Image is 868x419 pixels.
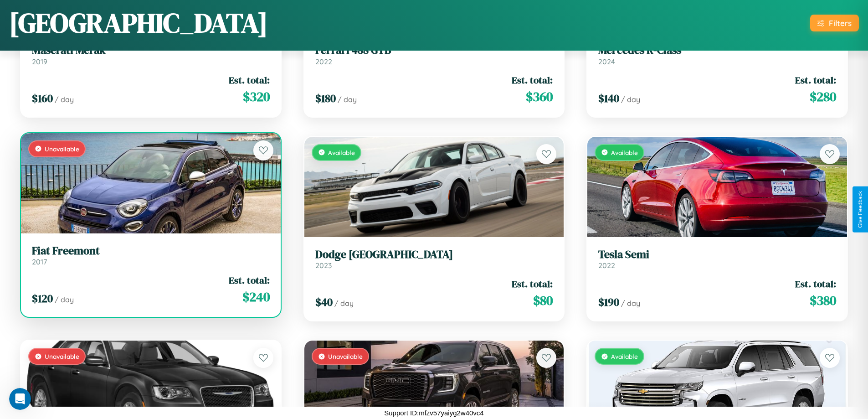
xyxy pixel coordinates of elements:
[229,73,270,87] span: Est. total:
[795,73,836,87] span: Est. total:
[315,261,332,270] span: 2023
[611,352,638,360] span: Available
[598,295,619,310] span: $ 190
[315,295,333,310] span: $ 40
[512,277,553,290] span: Est. total:
[32,44,270,57] h3: Maserati Merak
[32,91,53,106] span: $ 160
[795,277,836,290] span: Est. total:
[598,248,836,261] h3: Tesla Semi
[598,57,615,66] span: 2024
[55,95,74,104] span: / day
[32,44,270,66] a: Maserati Merak2019
[598,44,836,66] a: Mercedes R-Class2024
[512,73,553,87] span: Est. total:
[829,18,852,28] div: Filters
[621,95,640,104] span: / day
[315,44,553,57] h3: Ferrari 488 GTB
[45,145,79,153] span: Unavailable
[315,248,553,270] a: Dodge [GEOGRAPHIC_DATA]2023
[328,149,355,156] span: Available
[328,352,363,360] span: Unavailable
[857,191,863,228] div: Give Feedback
[315,57,332,66] span: 2022
[55,295,74,304] span: / day
[45,352,79,360] span: Unavailable
[810,15,859,31] button: Filters
[32,244,270,258] h3: Fiat Freemont
[598,248,836,270] a: Tesla Semi2022
[32,57,47,66] span: 2019
[242,288,270,306] span: $ 240
[598,44,836,57] h3: Mercedes R-Class
[611,149,638,156] span: Available
[533,291,553,310] span: $ 80
[384,407,483,419] p: Support ID: mfzv57yaiyg2w40vc4
[810,88,836,106] span: $ 280
[9,388,31,410] iframe: Intercom live chat
[315,248,553,261] h3: Dodge [GEOGRAPHIC_DATA]
[9,4,268,41] h1: [GEOGRAPHIC_DATA]
[32,244,270,267] a: Fiat Freemont2017
[32,257,47,266] span: 2017
[315,91,336,106] span: $ 180
[338,95,357,104] span: / day
[32,291,53,306] span: $ 120
[334,299,354,308] span: / day
[598,261,615,270] span: 2022
[526,88,553,106] span: $ 360
[243,88,270,106] span: $ 320
[315,44,553,66] a: Ferrari 488 GTB2022
[229,274,270,287] span: Est. total:
[598,91,619,106] span: $ 140
[621,299,640,308] span: / day
[810,291,836,310] span: $ 380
